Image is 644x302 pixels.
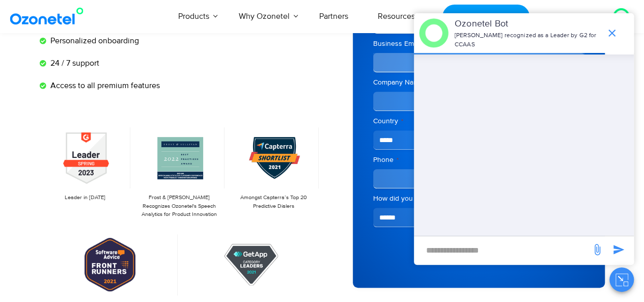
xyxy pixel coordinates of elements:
[455,31,601,49] p: [PERSON_NAME] recognized as a Leader by G2 for CCAAS
[608,239,629,260] span: send message
[602,23,622,43] span: end chat or minimize
[138,194,219,219] p: Frost & [PERSON_NAME] Recognizes Ozonetel's Speech Analytics for Product Innovation
[419,18,449,48] img: header
[48,79,160,92] span: Access to all premium features
[48,57,99,69] span: 24 / 7 support
[373,194,584,204] label: How did you hear about us?
[419,241,586,260] div: new-msg-input
[609,267,634,292] button: Close chat
[373,39,584,49] label: Business Email
[373,77,584,88] label: Company Name
[233,194,314,210] p: Amongst Capterra’s Top 20 Predictive Dialers
[373,116,584,126] label: Country
[48,35,139,47] span: Personalized onboarding
[587,239,607,260] span: send message
[373,155,584,165] label: Phone
[442,5,529,29] a: Request a Demo
[455,17,601,31] p: Ozonetel Bot
[45,194,126,202] p: Leader in [DATE]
